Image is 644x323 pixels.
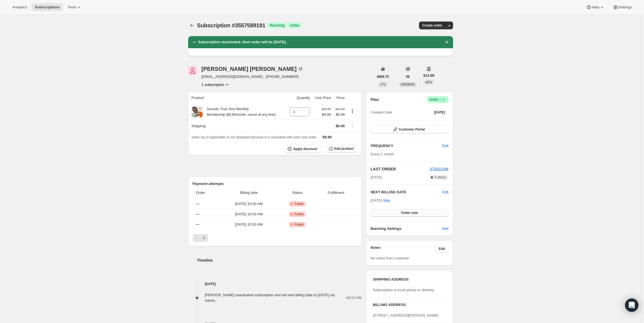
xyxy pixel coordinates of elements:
[371,209,448,217] button: Order now
[373,302,446,308] h3: BILLING ADDRESS
[401,83,415,86] span: ORDERS
[373,277,446,282] h3: SHIPPING ADDRESS
[371,143,442,149] h2: FREQUENCY
[435,175,446,180] span: Fulfilled
[35,5,60,9] span: Subscriptions
[430,167,448,171] a: ST8101346
[294,222,304,227] span: Failed
[280,190,315,196] span: Status
[439,141,452,150] button: Edit
[9,3,30,11] button: Analytics
[193,187,220,199] th: Order
[202,74,303,79] span: [EMAIL_ADDRESS][DOMAIN_NAME] · [PHONE_NUMBER]
[188,21,196,29] button: Subscriptions
[383,198,390,203] span: Skip
[198,39,287,45] h2: Subscription reactivated. Next order will be [DATE].
[322,107,331,111] small: $19.99
[625,298,638,312] div: Open Intercom Messenger
[334,112,345,117] span: $9.99
[373,288,435,292] span: Subscription is local pickup or delivery.
[429,97,446,102] span: Active
[401,211,418,215] span: Order now
[371,126,448,133] button: Customer Portal
[371,175,382,180] span: [DATE]
[192,135,317,139] span: Sales tax (if applicable) is not displayed because it is calculated with each new order.
[322,112,331,117] span: $9.99
[294,212,304,216] span: Failed
[193,181,357,187] h2: Payment attempts
[442,226,448,232] span: Add
[348,122,357,128] button: Shipping actions
[197,257,362,263] h2: Timeline
[221,211,277,217] span: [DATE] · 10:00 AM
[221,222,277,227] span: [DATE] · 10:00 AM
[312,92,333,104] th: Unit Price
[334,146,354,151] span: Add product
[618,5,632,9] span: Settings
[207,113,276,117] small: Membership ($9.99/month. cancel at any time)
[425,80,432,84] span: AOV
[406,74,410,79] span: 58
[439,247,445,251] span: Edit
[203,106,276,117] div: Sounds True One Monthly
[371,110,392,115] span: Created Date
[318,190,354,196] span: Fulfillment
[188,66,197,75] span: chris adame
[371,198,390,203] span: [DATE] ·
[430,166,448,172] button: ST8101346
[380,83,386,86] span: LTV
[434,110,445,115] span: [DATE]
[202,82,230,87] button: Product actions
[188,281,362,287] h4: [DATE]
[423,73,434,78] span: $14.98
[371,97,379,102] h2: Plan
[336,124,345,128] span: $0.00
[371,152,394,156] span: Every 1 month
[333,92,346,104] th: Price
[188,120,286,132] th: Shipping
[221,201,277,207] span: [DATE] · 10:00 AM
[435,245,449,253] button: Edit
[583,3,608,11] button: Help
[348,108,357,114] button: Product actions
[380,196,393,205] button: Skip
[371,226,442,232] h6: Batching Settings
[205,293,335,303] span: [PERSON_NAME] reactivated subscription and set next billing date to [DATE] via Admin.
[202,66,303,72] div: [PERSON_NAME] [PERSON_NAME]
[443,38,451,46] button: Dismiss notification
[323,135,332,139] span: $9.99
[67,5,76,9] span: Tools
[196,202,200,206] span: ---
[192,106,203,117] img: product img
[12,5,27,9] span: Analytics
[196,222,200,226] span: ---
[422,23,442,28] span: Create order
[374,73,392,81] button: $868.75
[32,3,63,11] button: Subscriptions
[371,256,409,260] span: No notes from customer
[371,245,435,253] h3: Notes
[592,5,599,9] span: Help
[371,189,442,195] h2: NEXT BILLING DATE
[200,234,208,242] button: Next
[270,23,284,28] span: Recurring
[431,109,449,116] button: [DATE]
[442,143,448,149] span: Edit
[221,190,277,196] span: Billing date
[609,3,635,11] button: Settings
[196,212,200,216] span: ---
[346,295,362,301] span: 08:53 PM
[373,313,439,317] span: [STREET_ADDRESS][PERSON_NAME]
[439,224,452,233] button: Add
[335,107,345,111] small: $19.99
[64,3,85,11] button: Tools
[419,21,446,29] button: Create order
[442,189,448,195] span: Edit
[399,127,425,132] span: Customer Portal
[326,145,357,153] button: Add product
[403,73,413,81] button: 58
[377,74,389,79] span: $868.75
[440,97,440,102] span: |
[294,202,304,206] span: Failed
